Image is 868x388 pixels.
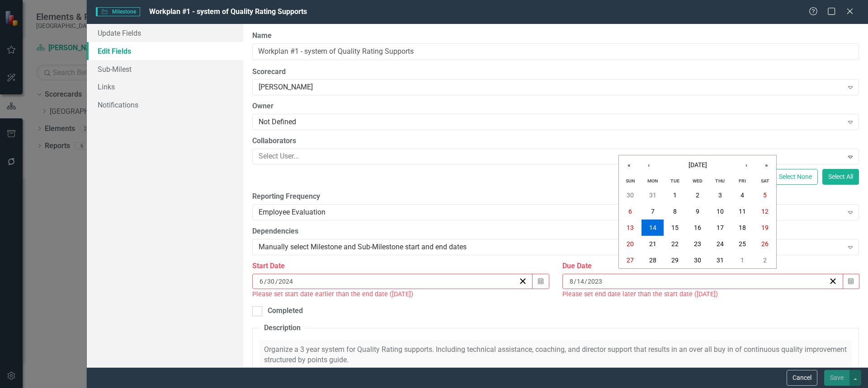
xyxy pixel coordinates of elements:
[268,306,303,316] div: Completed
[717,208,724,215] abbr: August 10, 2023
[694,240,701,248] abbr: August 23, 2023
[627,257,634,264] abbr: August 27, 2023
[619,187,642,203] button: July 30, 2023
[731,187,754,203] button: August 4, 2023
[619,236,642,252] button: August 20, 2023
[252,226,859,237] label: Dependencies
[642,203,664,220] button: August 7, 2023
[639,155,659,175] button: ‹
[709,252,731,268] button: August 31, 2023
[696,192,699,199] abbr: August 2, 2023
[754,203,776,220] button: August 12, 2023
[664,252,686,268] button: August 29, 2023
[761,178,769,184] abbr: Saturday
[642,187,664,203] button: July 31, 2023
[587,277,603,286] input: yyyy
[626,178,635,184] abbr: Sunday
[275,277,278,285] span: /
[87,24,243,42] a: Update Fields
[763,257,767,264] abbr: September 2, 2023
[264,277,267,285] span: /
[773,169,818,185] button: Select None
[686,187,709,203] button: August 2, 2023
[569,277,574,286] input: mm
[562,289,859,299] div: Please set end date later than the start date ([DATE])
[731,236,754,252] button: August 25, 2023
[709,220,731,236] button: August 17, 2023
[696,208,699,215] abbr: August 9, 2023
[671,257,679,264] abbr: August 29, 2023
[87,60,243,78] a: Sub-Milest
[824,370,849,386] button: Save
[149,7,307,16] span: Workplan #1 - system of Quality Rating Supports
[754,220,776,236] button: August 19, 2023
[717,257,724,264] abbr: August 31, 2023
[761,224,769,231] abbr: August 19, 2023
[259,242,843,252] div: Manually select Milestone and Sub-Milestone start and end dates
[585,277,587,285] span: /
[259,117,843,127] div: Not Defined
[822,169,859,185] button: Select All
[649,192,656,199] abbr: July 31, 2023
[664,203,686,220] button: August 8, 2023
[651,208,655,215] abbr: August 7, 2023
[761,240,769,248] abbr: August 26, 2023
[649,240,656,248] abbr: August 21, 2023
[252,261,549,271] div: Start Date
[709,187,731,203] button: August 3, 2023
[252,31,859,41] label: Name
[694,257,701,264] abbr: August 30, 2023
[787,370,817,386] button: Cancel
[252,136,859,146] label: Collaborators
[562,261,859,271] div: Due Date
[87,96,243,114] a: Notifications
[574,277,576,285] span: /
[741,192,744,199] abbr: August 4, 2023
[717,224,724,231] abbr: August 17, 2023
[761,208,769,215] abbr: August 12, 2023
[763,192,767,199] abbr: August 5, 2023
[693,178,703,184] abbr: Wednesday
[649,224,656,231] abbr: August 14, 2023
[619,220,642,236] button: August 13, 2023
[252,43,859,60] input: Milestone Name
[686,203,709,220] button: August 9, 2023
[671,224,679,231] abbr: August 15, 2023
[670,178,679,184] abbr: Tuesday
[754,236,776,252] button: August 26, 2023
[739,208,746,215] abbr: August 11, 2023
[715,178,725,184] abbr: Thursday
[628,208,632,215] abbr: August 6, 2023
[686,236,709,252] button: August 23, 2023
[686,220,709,236] button: August 16, 2023
[739,224,746,231] abbr: August 18, 2023
[259,207,843,218] div: Employee Evaluation
[709,203,731,220] button: August 10, 2023
[252,289,549,299] div: Please set start date earlier than the end date ([DATE])
[717,240,724,248] abbr: August 24, 2023
[649,257,656,264] abbr: August 28, 2023
[731,203,754,220] button: August 11, 2023
[664,187,686,203] button: August 1, 2023
[686,252,709,268] button: August 30, 2023
[87,42,243,60] a: Edit Fields
[627,192,634,199] abbr: July 30, 2023
[259,82,843,93] div: [PERSON_NAME]
[627,240,634,248] abbr: August 20, 2023
[259,323,305,333] legend: Description
[576,277,585,286] input: dd
[659,155,736,175] button: [DATE]
[87,78,243,96] a: Links
[718,192,722,199] abbr: August 3, 2023
[694,224,701,231] abbr: August 16, 2023
[739,240,746,248] abbr: August 25, 2023
[739,178,746,184] abbr: Friday
[642,220,664,236] button: August 14, 2023
[673,208,677,215] abbr: August 8, 2023
[627,224,634,231] abbr: August 13, 2023
[664,236,686,252] button: August 22, 2023
[96,7,140,16] span: Milestone
[642,252,664,268] button: August 28, 2023
[252,101,859,112] label: Owner
[671,240,679,248] abbr: August 22, 2023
